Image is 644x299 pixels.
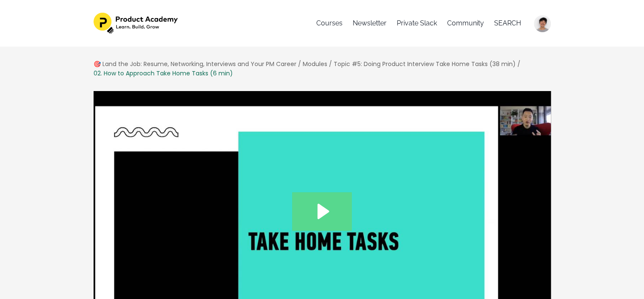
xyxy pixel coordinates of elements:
[303,60,327,68] a: Modules
[534,15,551,32] img: abd6ebf2febcb288ebd920ea44da70f9
[329,59,332,69] div: /
[298,59,301,69] div: /
[494,13,521,34] a: SEARCH
[397,13,437,34] a: Private Slack
[517,59,520,69] div: /
[292,192,352,230] button: Play Video: /sites/127338/video/81587c3d-77f1-40b8-83ba-5362df116863.mp4
[94,60,296,68] a: 🎯 Land the Job: Resume, Networking, Interviews and Your PM Career
[334,60,516,68] a: Topic #5: Doing Product Interview Take Home Tasks (38 min)
[94,13,180,34] img: 27ec826-c42b-1fdd-471c-6c78b547101_582dc3fb-c1b0-4259-95ab-5487f20d86c3.png
[353,13,387,34] a: Newsletter
[316,13,343,34] a: Courses
[447,13,484,34] a: Community
[94,69,233,78] div: 02. How to Approach Take Home Tasks (6 min)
